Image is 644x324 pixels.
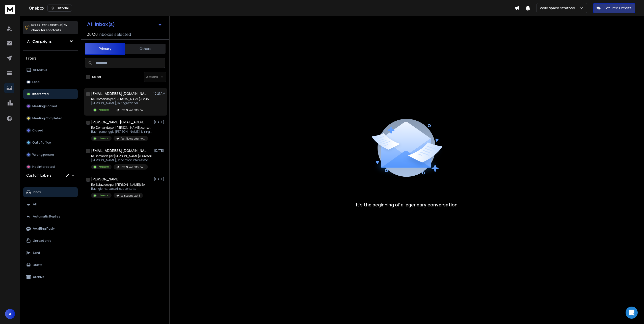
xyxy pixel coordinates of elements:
[23,248,78,258] button: Sent
[87,22,115,27] h1: All Inbox(s)
[33,251,40,255] p: Sent
[91,91,147,96] h1: [EMAIL_ADDRESS][DOMAIN_NAME]
[91,187,145,191] p: Buongiorno, passo il suo contatto
[91,101,152,105] p: [PERSON_NAME], la ringrazio per il
[91,120,147,125] h1: [PERSON_NAME][EMAIL_ADDRESS][DOMAIN_NAME]
[98,165,110,169] p: Interested
[91,130,152,134] p: Buon pomeriggio [PERSON_NAME], la ringrazio nel
[32,104,57,108] p: Meeting Booked
[26,173,51,178] h3: Custom Labels
[23,125,78,136] button: Closed
[91,177,120,182] h1: [PERSON_NAME]
[83,19,166,29] button: All Inbox(s)
[87,31,98,37] span: 30 / 30
[23,236,78,246] button: Unread only
[85,43,125,55] button: Primary
[23,187,78,197] button: Inbox
[23,77,78,87] button: Lead
[23,89,78,99] button: Interested
[31,23,67,33] p: Press to check for shortcuts.
[540,6,580,11] p: Work space Stratosoftware
[91,97,152,101] p: Re: Domanda per [PERSON_NAME]/Gruppo
[91,183,145,187] p: Re: Soluzione per [PERSON_NAME]/SA
[23,101,78,111] button: Meeting Booked
[47,5,72,12] button: Tutorial
[91,158,152,162] p: [PERSON_NAME], sono molto interessato
[33,68,47,72] p: All Status
[23,224,78,234] button: Awaiting Reply
[356,201,458,208] p: It’s the beginning of a legendary conversation
[153,92,165,96] p: 10:21 AM
[98,194,110,197] p: Interested
[33,202,37,206] p: All
[154,177,165,181] p: [DATE]
[121,108,145,112] p: Test Nuova offer no AI
[33,190,41,194] p: Inbox
[32,128,43,132] p: Closed
[125,43,166,54] button: Others
[32,80,40,84] p: Lead
[593,3,635,13] button: Get Free Credits
[23,65,78,75] button: All Status
[23,55,78,62] h3: Filters
[41,22,63,28] span: Ctrl + Shift + k
[32,153,54,157] p: Wrong person
[99,31,131,37] h3: Inboxes selected
[23,272,78,282] button: Archive
[23,199,78,209] button: All
[5,309,15,319] button: A
[23,211,78,222] button: Automatic Replies
[23,150,78,160] button: Wrong person
[33,214,60,219] p: Automatic Replies
[27,39,52,44] h1: All Campaigns
[121,137,145,141] p: Test Nuova offer no AI
[23,113,78,123] button: Meeting Completed
[33,239,51,243] p: Unread only
[23,260,78,270] button: Drafts
[23,36,78,46] button: All Campaigns
[98,108,110,112] p: Interested
[32,141,51,145] p: Out of office
[98,137,110,140] p: Interested
[121,165,145,169] p: Test Nuova offer no AI
[33,263,42,267] p: Drafts
[604,6,632,11] p: Get Free Credits
[91,126,152,130] p: Re: Domanda per [PERSON_NAME]/consorzio
[32,92,49,96] p: Interested
[91,154,152,158] p: R: Domanda per [PERSON_NAME]/Euroedil
[33,227,55,231] p: Awaiting Reply
[32,116,62,120] p: Meeting Completed
[23,138,78,148] button: Out of office
[92,75,101,79] label: Select
[121,194,140,198] p: campagna test 1
[154,149,165,153] p: [DATE]
[91,148,147,153] h1: [EMAIL_ADDRESS][DOMAIN_NAME]
[33,275,44,279] p: Archive
[29,5,514,12] div: Onebox
[154,120,165,124] p: [DATE]
[23,162,78,172] button: Not Interested
[32,165,55,169] p: Not Interested
[626,307,638,319] div: Open Intercom Messenger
